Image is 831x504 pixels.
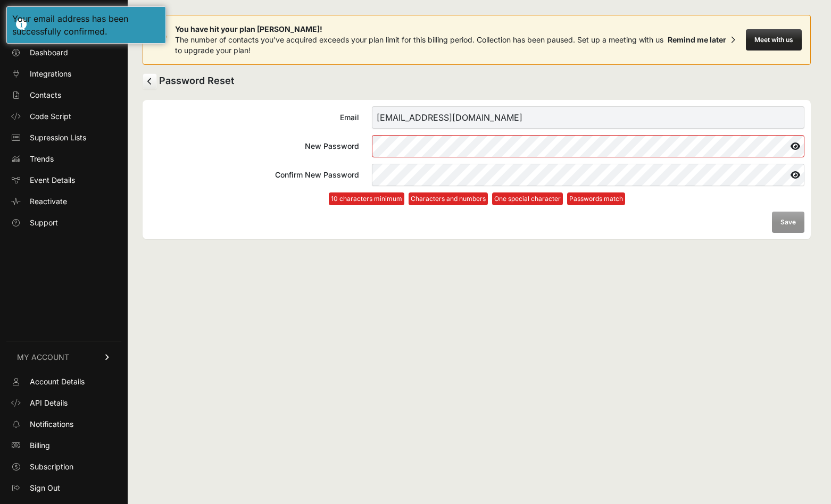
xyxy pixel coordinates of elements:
span: Sign Out [30,483,60,493]
li: Passwords match [567,192,625,205]
a: Account Details [6,373,121,390]
a: Sign Out [6,480,121,497]
a: API Details [6,394,121,411]
li: Characters and numbers [409,192,488,205]
span: Trends [30,154,54,164]
a: Reactivate [6,193,121,210]
a: Support [6,214,121,231]
span: Contacts [30,90,61,100]
li: 10 characters minimum [329,192,404,205]
span: Billing [30,440,50,451]
input: Confirm New Password [372,164,804,186]
a: Code Script [6,108,121,125]
span: Reactivate [30,196,67,207]
span: You have hit your plan [PERSON_NAME]! [175,24,663,35]
input: New Password [372,135,804,157]
button: Remind me later [663,30,739,49]
a: Billing [6,437,121,454]
span: API Details [30,398,68,408]
span: Dashboard [30,47,68,58]
span: Event Details [30,175,75,186]
a: Trends [6,150,121,167]
span: Support [30,217,58,228]
span: Supression Lists [30,132,86,143]
span: Subscription [30,461,73,472]
h2: Password Reset [143,73,811,89]
button: Meet with us [746,29,802,51]
a: Contacts [6,87,121,104]
div: New Password [149,141,359,152]
input: Email [372,106,804,129]
span: MY ACCOUNT [17,352,69,363]
a: Dashboard [6,44,121,61]
a: MY ACCOUNT [6,341,121,373]
a: Event Details [6,172,121,189]
span: Notifications [30,419,73,430]
span: The number of contacts you've acquired exceeds your plan limit for this billing period. Collectio... [175,35,663,55]
a: Notifications [6,416,121,433]
li: One special character [492,192,563,205]
div: Remind me later [668,35,726,45]
div: Your email address has been successfully confirmed. [12,12,160,38]
a: Supression Lists [6,129,121,146]
div: Email [149,112,359,123]
span: Code Script [30,111,71,122]
div: Confirm New Password [149,170,359,180]
a: Subscription [6,458,121,475]
span: Integrations [30,69,71,79]
span: Account Details [30,376,85,387]
a: Integrations [6,65,121,82]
